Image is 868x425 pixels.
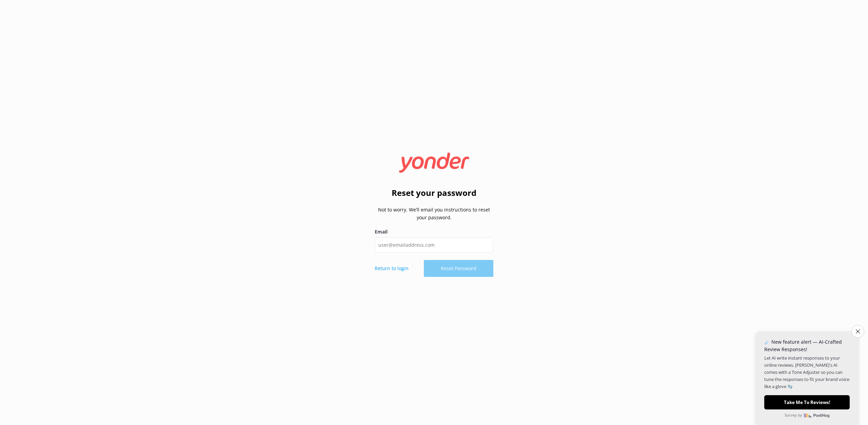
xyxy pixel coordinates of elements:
input: user@emailaddress.com [375,237,493,252]
a: Return to login [375,265,409,272]
p: Not to worry. We’ll email you instructions to reset your password. [375,206,493,221]
label: Email [375,228,493,236]
h2: Reset your password [375,186,493,199]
